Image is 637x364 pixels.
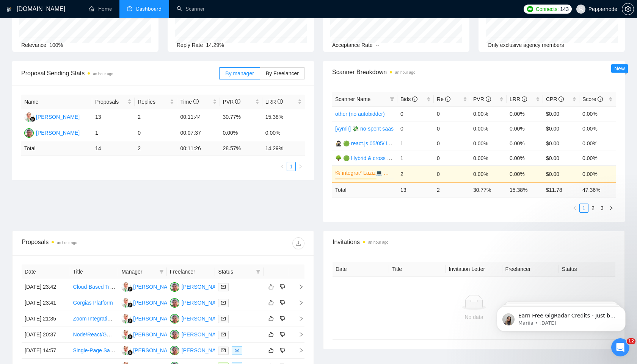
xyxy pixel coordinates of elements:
[73,300,113,306] a: Gorgias Platform
[121,331,177,337] a: VT[PERSON_NAME]
[280,347,285,353] span: dislike
[167,264,215,279] th: Freelancer
[579,151,616,165] td: 0.00%
[121,282,131,292] img: VT
[395,70,415,75] time: an hour ago
[570,204,579,213] button: left
[177,125,220,141] td: 00:07:37
[397,165,434,182] td: 2
[333,237,615,247] span: Invitations
[588,204,598,213] li: 2
[400,96,417,102] span: Bids
[268,284,274,290] span: like
[579,136,616,151] td: 0.00%
[335,126,394,132] a: [vymir] 💸 no-spent saas
[177,6,205,12] a: searchScanner
[133,283,177,291] div: [PERSON_NAME]
[22,343,70,359] td: [DATE] 14:57
[121,346,131,355] img: VT
[342,169,393,177] a: integrat* Laziz💻 🟢 Saas web app 😱 Shockingly 27/11
[488,42,564,48] span: Only exclusive agency members
[36,129,80,137] div: [PERSON_NAME]
[335,140,453,146] a: 🥷🏻 🟢 react.js 05/05/ індус копі 19/05 change end
[579,106,616,121] td: 0.00%
[262,109,305,125] td: 15.38%
[182,346,225,355] div: [PERSON_NAME]
[220,109,262,125] td: 30.77%
[598,204,606,212] a: 3
[268,347,274,353] span: like
[135,141,177,156] td: 2
[579,165,616,182] td: 0.00%
[193,99,199,104] span: info-circle
[170,282,179,292] img: IF
[121,315,177,321] a: VT[PERSON_NAME]
[21,42,46,48] span: Relevance
[73,331,165,338] a: Node/React/GCP Full Stack Developer
[92,141,135,156] td: 14
[133,330,177,339] div: [PERSON_NAME]
[182,299,225,307] div: [PERSON_NAME]
[278,298,287,307] button: dislike
[24,129,80,135] a: IF[PERSON_NAME]
[579,182,616,197] td: 47.36 %
[256,269,260,274] span: filter
[220,141,262,156] td: 28.57 %
[507,106,543,121] td: 0.00%
[221,316,226,321] span: mail
[170,298,179,308] img: IF
[24,112,34,122] img: VT
[135,109,177,125] td: 2
[507,136,543,151] td: 0.00%
[470,136,507,151] td: 0.00%
[446,262,502,277] th: Invitation Letter
[278,162,287,171] li: Previous Page
[92,109,135,125] td: 13
[22,311,70,327] td: [DATE] 21:35
[121,268,156,276] span: Manager
[507,151,543,165] td: 0.00%
[73,347,222,353] a: Single-Page SaaS Dashboard (User Login + Data Chat + KPIs)
[278,282,287,291] button: dislike
[485,291,637,344] iframe: Intercom notifications message
[296,162,305,171] button: right
[223,99,241,105] span: PVR
[138,98,168,106] span: Replies
[335,170,340,176] span: crown
[267,346,276,355] button: like
[262,141,305,156] td: 14.29 %
[598,204,607,213] li: 3
[376,42,379,48] span: --
[278,99,283,104] span: info-circle
[579,121,616,136] td: 0.00%
[280,300,285,306] span: dislike
[121,330,131,339] img: VT
[611,338,629,356] iframe: Intercom live chat
[266,70,299,76] span: By Freelancer
[21,141,92,156] td: Total
[292,348,304,353] span: right
[522,96,527,102] span: info-circle
[298,164,303,169] span: right
[473,96,491,102] span: PVR
[235,348,239,353] span: eye
[225,70,254,76] span: By manager
[296,162,305,171] li: Next Page
[598,96,603,102] span: info-circle
[70,279,119,295] td: Cloud-Based Trading Platform Development
[278,346,287,355] button: dislike
[133,299,177,307] div: [PERSON_NAME]
[22,279,70,295] td: [DATE] 23:42
[389,262,446,277] th: Title
[368,240,388,244] time: an hour ago
[507,121,543,136] td: 0.00%
[332,182,397,197] td: Total
[292,237,304,249] button: download
[607,204,616,213] button: right
[434,106,470,121] td: 0
[390,97,394,101] span: filter
[470,106,507,121] td: 0.00%
[280,316,285,322] span: dislike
